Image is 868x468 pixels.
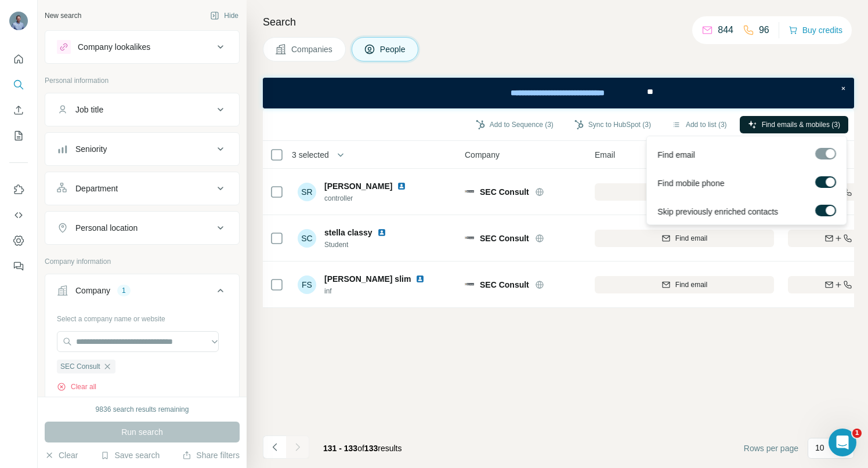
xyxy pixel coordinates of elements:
button: Share filters [182,449,240,461]
span: of [357,444,364,453]
button: Navigate to previous page [263,436,286,459]
button: Add to Sequence (3) [468,116,562,133]
span: Rows per page [744,442,798,454]
div: Job title [75,104,103,115]
img: Logo of SEC Consult [465,190,474,193]
span: SEC Consult [480,186,529,198]
span: SEC Consult [60,361,100,372]
button: Company lookalikes [45,33,239,61]
div: New search [45,10,81,21]
span: Find emails & mobiles (3) [762,119,840,130]
span: People [380,43,407,55]
p: 10 [815,442,824,454]
button: Enrich CSV [9,100,28,121]
img: Logo of SEC Consult [465,237,474,240]
button: My lists [9,125,28,146]
div: Personal location [75,222,138,234]
p: Personal information [45,75,240,86]
button: Clear [45,449,78,461]
span: 133 [364,444,378,453]
button: Clear all [57,382,96,392]
button: Add to list (3) [664,116,735,133]
span: SEC Consult [480,233,529,244]
span: Find email [675,233,707,244]
img: LinkedIn logo [397,182,406,191]
img: Logo of SEC Consult [465,283,474,286]
div: FS [298,275,316,294]
span: Student [324,240,391,250]
img: Avatar [9,12,28,30]
div: SR [298,183,316,201]
button: Use Surfe API [9,205,28,226]
button: Personal location [45,214,239,242]
button: Use Surfe on LinkedIn [9,179,28,200]
span: Skip previously enriched contacts [657,206,778,217]
span: inf [324,286,429,296]
button: Buy credits [789,22,842,38]
p: 96 [759,23,769,37]
h4: Search [263,14,854,30]
button: Feedback [9,256,28,277]
img: LinkedIn logo [377,228,386,237]
div: Select a company name or website [57,309,227,324]
span: Company [465,149,500,161]
span: [PERSON_NAME] slim [324,273,411,285]
button: Dashboard [9,230,28,251]
span: Find email [657,149,695,161]
div: Company [75,285,110,296]
span: controller [324,193,411,204]
span: Email [595,149,615,161]
div: Seniority [75,143,107,155]
button: Job title [45,96,239,124]
button: Find email [595,230,774,247]
span: 131 - 133 [323,444,357,453]
span: 1 [852,429,862,438]
span: [PERSON_NAME] [324,180,392,192]
button: Quick start [9,49,28,70]
button: Find email [595,276,774,293]
button: Find email [595,183,774,201]
button: Company1 [45,277,239,309]
p: Company information [45,256,240,267]
iframe: Intercom live chat [829,429,856,456]
button: Hide [202,7,247,24]
span: stella classy [324,227,372,238]
button: Save search [100,449,160,461]
p: 844 [718,23,733,37]
div: SC [298,229,316,248]
span: 3 selected [292,149,329,161]
div: 9836 search results remaining [96,404,189,415]
span: SEC Consult [480,279,529,291]
span: Find mobile phone [657,177,724,189]
img: LinkedIn logo [415,274,425,284]
button: Department [45,175,239,202]
iframe: Banner [263,78,854,108]
button: Find emails & mobiles (3) [740,116,848,133]
button: Search [9,74,28,95]
div: Company lookalikes [78,41,150,53]
span: Companies [291,43,334,55]
button: Seniority [45,135,239,163]
div: Department [75,183,118,194]
span: Find email [675,280,707,290]
div: 1 [117,285,131,296]
button: Sync to HubSpot (3) [566,116,659,133]
span: results [323,444,402,453]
